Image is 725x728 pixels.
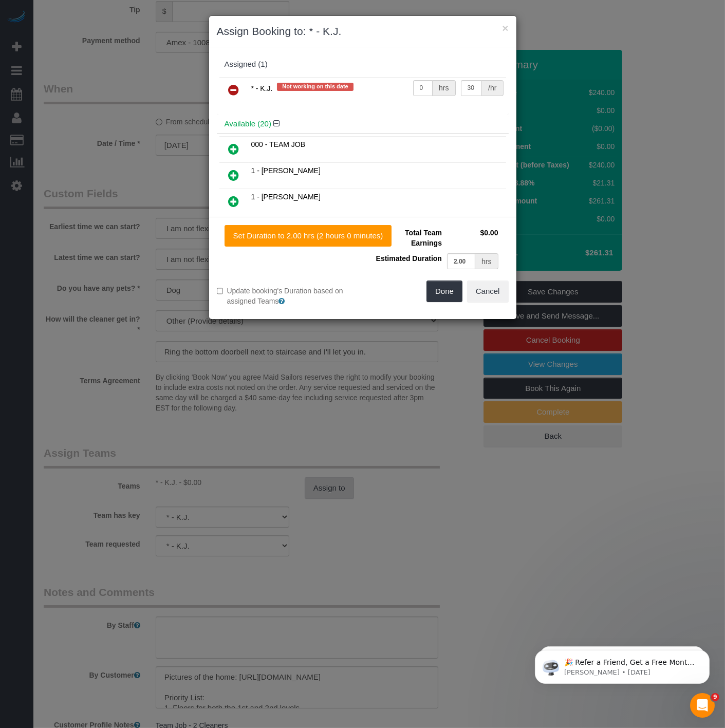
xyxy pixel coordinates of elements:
button: Set Duration to 2.00 hrs (2 hours 0 minutes) [225,225,392,247]
span: 1 - [PERSON_NAME] [251,166,321,175]
input: Update booking's Duration based on assigned Teams [217,288,224,294]
button: Done [426,281,462,302]
span: 1 - [PERSON_NAME] [251,193,321,201]
span: 000 - TEAM JOB [251,140,306,148]
span: 9 [711,693,719,701]
h3: Assign Booking to: * - K.J. [217,24,509,39]
div: hrs [433,80,455,96]
iframe: Intercom live chat [690,693,715,718]
div: /hr [482,80,503,96]
h4: Available (20) [225,120,501,128]
p: Message from Ellie, sent 2d ago [45,40,177,49]
iframe: Intercom notifications message [519,628,725,700]
button: × [502,23,508,33]
td: Total Team Earnings [370,225,444,251]
button: Cancel [467,281,509,302]
span: Not working on this date [277,83,353,91]
div: hrs [475,253,498,269]
label: Update booking's Duration based on assigned Teams [217,286,355,306]
span: Estimated Duration [376,254,442,263]
td: $0.00 [444,225,501,251]
div: Assigned (1) [225,60,501,69]
span: 🎉 Refer a Friend, Get a Free Month! 🎉 Love Automaid? Share the love! When you refer a friend who ... [45,30,176,140]
span: * - K.J. [251,84,273,92]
